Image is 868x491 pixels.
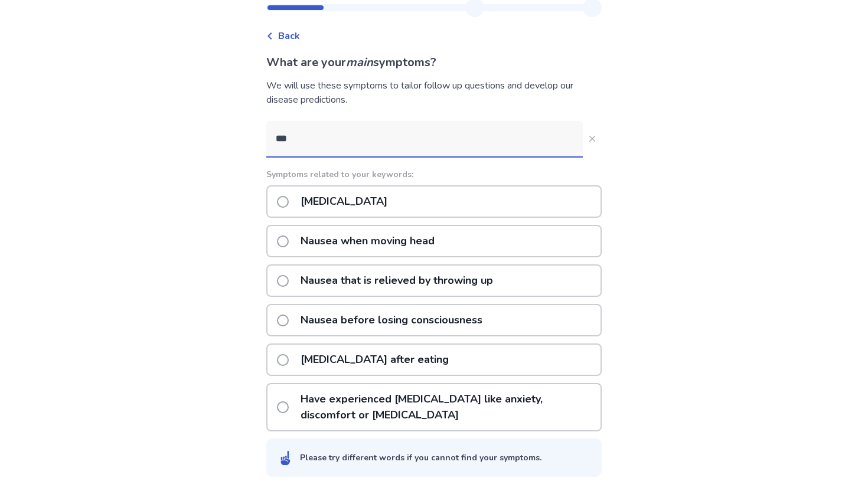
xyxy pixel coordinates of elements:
[278,29,300,43] span: Back
[293,186,394,217] p: [MEDICAL_DATA]
[266,168,602,181] p: Symptoms related to your keywords:
[266,121,583,156] input: Close
[293,266,500,296] p: Nausea that is relieved by throwing up
[583,129,602,148] button: Close
[346,54,373,70] i: main
[293,384,601,430] p: Have experienced [MEDICAL_DATA] like anxiety, discomfort or [MEDICAL_DATA]
[266,78,602,107] div: We will use these symptoms to tailor follow up questions and develop our disease predictions.
[293,345,456,375] p: [MEDICAL_DATA] after eating
[293,305,490,335] p: Nausea before losing consciousness
[293,226,442,256] p: Nausea when moving head
[266,54,602,71] p: What are your symptoms?
[300,451,541,464] div: Please try different words if you cannot find your symptoms.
